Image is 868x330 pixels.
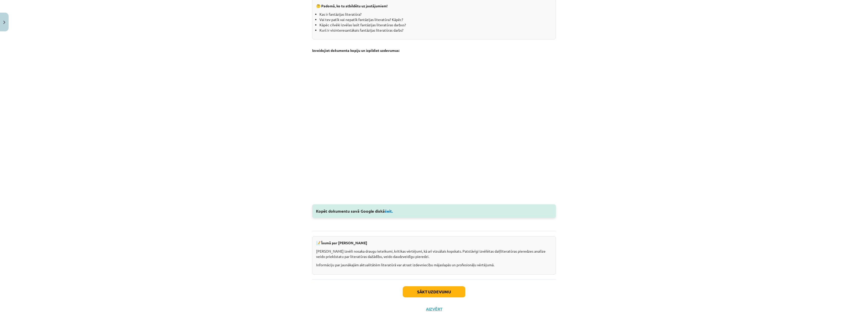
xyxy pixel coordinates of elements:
strong: Īsumā par [PERSON_NAME] [321,240,367,245]
li: Kurš ir visinteresantākais fantāzijas literatūras darbs? [319,28,552,33]
p: 📝 [316,240,552,246]
a: šeit. [385,208,393,214]
button: Sākt uzdevumu [403,286,465,297]
li: Kas ir fantāzijas literatūra? [319,12,552,17]
button: Aizvērt [424,306,444,312]
li: Kāpēc cilvēki izvēlas lasīt fantāzijas literatūras darbus? [319,22,552,28]
p: 🤔 [316,3,552,9]
strong: Padomā, ko tu atbildētu uz jautājumiem! [321,4,388,8]
img: icon-close-lesson-0947bae3869378f0d4975bcd49f059093ad1ed9edebbc8119c70593378902aed.svg [3,21,5,24]
li: Vai tev patīk vai nepatīk fantāzijas literatūra? Kāpēc? [319,17,552,22]
strong: Izveidojiet dokumenta kopiju un izpildiet uzdevumus: [312,48,399,53]
p: Informāciju par jaunākajām aktualitātēm literatūrā var atrast izdevniecību mājaslapās un profesio... [316,262,552,268]
div: Kopēt dokumentu savā Google diskā [312,204,556,218]
p: [PERSON_NAME] izvēli nosaka draugu ieteikumi, kritikas vērtējumi, kā arī vizuālais kopskats. Pats... [316,249,552,259]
